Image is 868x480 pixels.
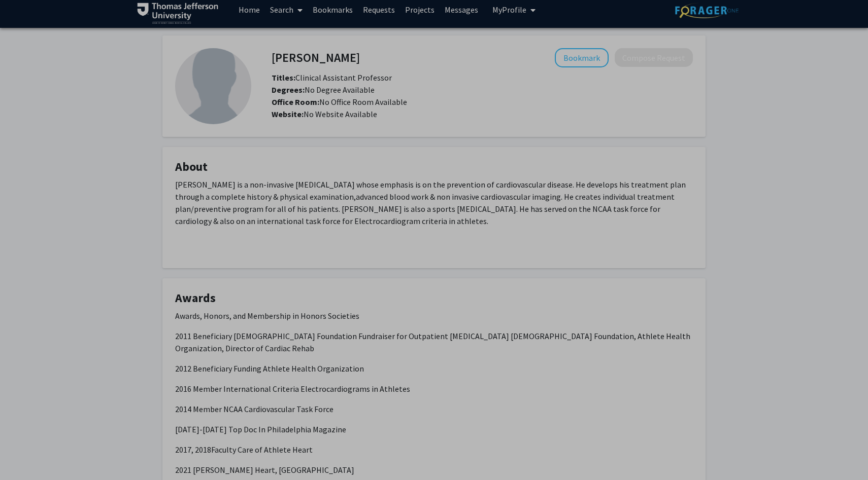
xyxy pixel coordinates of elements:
[272,85,305,95] b: Degrees:
[175,464,693,476] p: 2021 [PERSON_NAME] Heart, [GEOGRAPHIC_DATA]
[615,48,693,67] button: Compose Request to David Shipon
[175,403,693,415] p: 2014 Member NCAA Cardiovascular Task Force
[492,5,526,15] span: My Profile
[272,72,295,83] b: Titles:
[8,434,43,472] iframe: Chat
[175,383,693,395] p: 2016 Member International Criteria Electrocardiograms in Athletes
[175,160,693,174] h4: About
[137,3,218,24] img: Thomas Jefferson University Logo
[272,48,360,67] h4: [PERSON_NAME]
[175,444,693,456] p: 2017, 2018Faculty Care of Athlete Heart
[272,97,319,107] b: Office Room:
[272,97,407,107] span: No Office Room Available
[272,109,377,119] span: No Website Available
[175,362,693,375] p: 2012 Beneficiary Funding Athlete Health Organization
[175,48,251,124] img: Profile Picture
[175,310,693,322] p: Awards, Honors, and Membership in Honors Societies
[272,72,392,83] span: Clinical Assistant Professor
[175,423,693,435] p: [DATE]-[DATE] Top Doc In Philadelphia Magazine
[175,330,693,354] p: 2011 Beneficiary [DEMOGRAPHIC_DATA] Foundation Fundraiser for Outpatient [MEDICAL_DATA] [DEMOGRAP...
[175,178,693,227] p: [PERSON_NAME] is a non-invasive [MEDICAL_DATA] whose emphasis is on the prevention of cardiovascu...
[555,48,609,67] button: Add David Shipon to Bookmarks
[272,85,375,95] span: No Degree Available
[175,291,693,306] h4: Awards
[272,109,304,119] b: Website:
[675,3,739,18] img: ForagerOne Logo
